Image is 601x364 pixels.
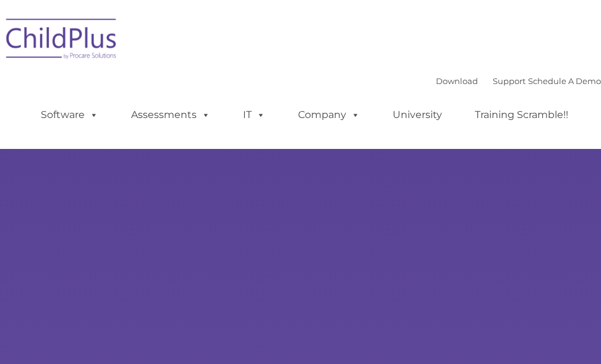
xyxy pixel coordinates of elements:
a: Schedule A Demo [528,76,601,86]
a: University [380,103,454,127]
a: Software [28,103,111,127]
a: Training Scramble!! [462,103,581,127]
a: Support [493,76,526,86]
font: | [436,76,601,86]
a: Company [286,103,372,127]
a: Download [436,76,478,86]
a: Assessments [119,103,223,127]
a: IT [231,103,278,127]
